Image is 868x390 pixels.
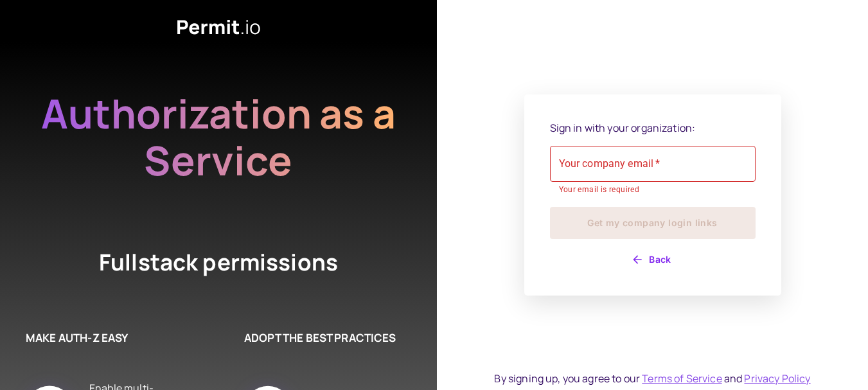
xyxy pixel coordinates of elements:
a: Terms of Service [642,371,722,386]
p: Sign in with your organization: [550,120,756,136]
div: By signing up, you agree to our and [494,371,810,386]
h6: MAKE AUTH-Z EASY [26,330,180,346]
a: Privacy Policy [744,371,810,386]
button: Get my company login links [550,207,756,239]
h4: Fullstack permissions [51,247,385,278]
button: Back [550,249,756,270]
h6: ADOPT THE BEST PRACTICES [244,330,398,346]
p: Your email is required [559,184,747,197]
